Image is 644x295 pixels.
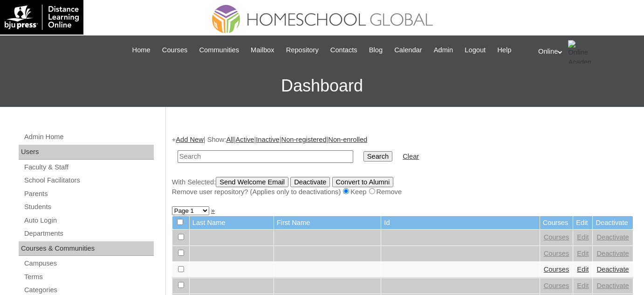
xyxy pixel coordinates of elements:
[226,136,233,143] a: All
[381,216,539,230] td: Id
[434,45,453,56] span: Admin
[577,266,589,273] a: Edit
[216,177,288,187] input: Send Welcome Email
[281,136,327,143] a: Non-registered
[5,5,79,30] img: logo-white.png
[369,45,383,56] span: Blog
[577,250,589,257] a: Edit
[246,45,279,56] a: Mailbox
[577,233,589,241] a: Edit
[251,45,274,56] span: Mailbox
[256,136,280,143] a: Inactive
[172,177,633,197] div: With Selected:
[538,40,635,63] div: Online
[199,45,239,56] span: Communities
[326,45,362,56] a: Contacts
[568,40,591,63] img: Online Academy
[23,188,154,200] a: Parents
[172,187,633,197] div: Remove user repository? (Applies only to deactivations) Keep Remove
[577,282,589,289] a: Edit
[544,282,569,289] a: Courses
[290,177,330,187] input: Deactivate
[465,45,486,56] span: Logout
[364,45,387,56] a: Blog
[23,162,154,173] a: Faculty & Staff
[596,282,629,289] a: Deactivate
[493,45,516,56] a: Help
[328,136,367,143] a: Non-enrolled
[162,45,188,56] span: Courses
[178,150,353,163] input: Search
[330,45,357,56] span: Contacts
[596,233,629,241] a: Deactivate
[544,250,569,257] a: Courses
[19,145,154,160] div: Users
[23,175,154,186] a: School Facilitators
[593,216,632,230] td: Deactivate
[236,136,254,143] a: Active
[286,45,319,56] span: Repository
[596,266,629,273] a: Deactivate
[403,153,419,160] a: Clear
[281,45,323,56] a: Repository
[497,45,511,56] span: Help
[274,216,381,230] td: First Name
[460,45,490,56] a: Logout
[158,45,192,56] a: Courses
[211,207,215,214] a: »
[132,45,151,56] span: Home
[176,136,203,143] a: Add New
[544,266,569,273] a: Courses
[194,45,244,56] a: Communities
[429,45,458,56] a: Admin
[573,216,592,230] td: Edit
[394,45,422,56] span: Calendar
[5,65,639,107] h3: Dashboard
[190,216,274,230] td: Last Name
[332,177,394,187] input: Convert to Alumni
[390,45,426,56] a: Calendar
[23,258,154,269] a: Campuses
[19,241,154,256] div: Courses & Communities
[363,151,392,162] input: Search
[540,216,573,230] td: Courses
[23,215,154,226] a: Auto Login
[23,201,154,213] a: Students
[172,135,633,197] div: + | Show: | | | |
[128,45,155,56] a: Home
[23,271,154,283] a: Terms
[23,131,154,143] a: Admin Home
[544,233,569,241] a: Courses
[596,250,629,257] a: Deactivate
[23,228,154,239] a: Departments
